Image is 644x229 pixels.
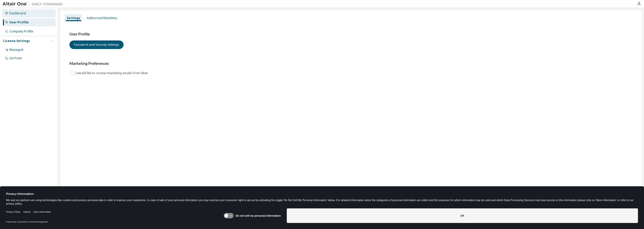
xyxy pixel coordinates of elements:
[87,16,117,20] div: Authorized Machines
[67,16,80,20] div: Settings
[9,20,29,24] div: User Profile
[69,40,124,49] button: Password and Security Settings
[9,11,26,15] div: Dashboard
[69,32,632,37] h3: User Profile
[69,61,632,66] h3: Marketing Preferences
[9,48,23,52] div: Managed
[9,29,33,33] div: Company Profile
[3,2,65,7] img: Altair One
[3,39,30,43] div: License Settings
[9,56,22,60] div: On Prem
[75,70,149,76] label: I would like to receive marketing emails from Altair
